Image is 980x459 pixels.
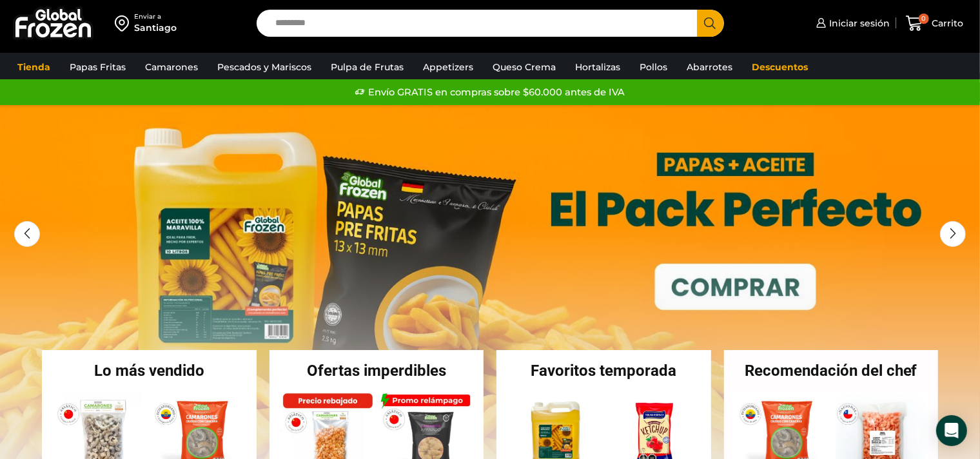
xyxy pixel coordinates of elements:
[569,55,627,79] a: Hortalizas
[324,55,410,79] a: Pulpa de Frutas
[936,415,967,446] div: Open Intercom Messenger
[11,55,57,79] a: Tienda
[903,8,967,39] a: 0 Carrito
[115,12,134,34] img: address-field-icon.svg
[724,363,939,378] h2: Recomendación del chef
[919,14,929,24] span: 0
[269,363,484,378] h2: Ofertas imperdibles
[486,55,562,79] a: Queso Crema
[63,55,132,79] a: Papas Fritas
[496,363,711,378] h2: Favoritos temporada
[14,221,40,247] div: Previous slide
[134,12,177,21] div: Enviar a
[680,55,739,79] a: Abarrotes
[139,55,204,79] a: Camarones
[745,55,814,79] a: Descuentos
[826,17,890,30] span: Iniciar sesión
[211,55,318,79] a: Pescados y Mariscos
[416,55,480,79] a: Appetizers
[633,55,674,79] a: Pollos
[134,21,177,34] div: Santiago
[42,363,257,378] h2: Lo más vendido
[697,10,724,37] button: Search button
[813,10,890,36] a: Iniciar sesión
[929,17,964,30] span: Carrito
[940,221,966,247] div: Next slide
